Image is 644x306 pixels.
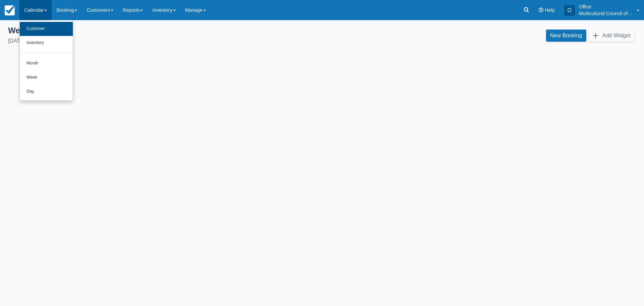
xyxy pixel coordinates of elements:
p: Office [579,3,633,10]
img: checkfront-main-nav-mini-logo.png [5,5,15,15]
a: Week [20,71,73,85]
i: Help [539,8,543,12]
a: Month [20,56,73,71]
a: Day [20,85,73,99]
p: Multicultural Council of [GEOGRAPHIC_DATA] [579,10,633,17]
span: Help [545,7,555,13]
button: Add Widget [589,30,635,42]
a: Customer [20,22,73,36]
a: Inventory [20,36,73,50]
ul: Calendar [19,20,73,101]
div: [DATE] [8,37,317,45]
a: New Booking [546,30,586,42]
div: Welcome , Office ! [8,26,317,36]
div: O [564,5,575,16]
